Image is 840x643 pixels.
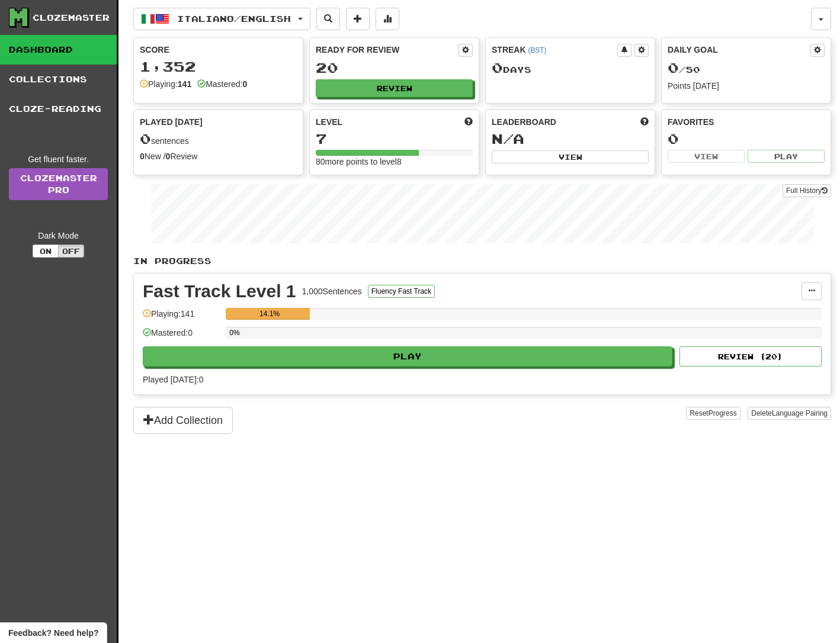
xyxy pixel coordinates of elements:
[376,8,399,30] button: More stats
[783,184,831,197] button: Full History
[316,79,473,97] button: Review
[143,308,220,327] div: Playing: 141
[143,375,203,384] span: Played [DATE]: 0
[686,407,740,420] button: ResetProgress
[668,59,679,76] span: 0
[316,60,473,75] div: 20
[748,407,831,420] button: DeleteLanguage Pairing
[668,150,745,163] button: View
[668,131,825,146] div: 0
[133,8,310,30] button: Italiano/English
[143,346,672,366] button: Play
[242,79,247,89] strong: 0
[708,409,737,417] span: Progress
[133,407,233,434] button: Add Collection
[772,409,828,417] span: Language Pairing
[528,46,546,54] a: (BST)
[316,44,459,56] div: Ready for Review
[748,150,825,163] button: Play
[166,152,171,161] strong: 0
[140,59,297,74] div: 1,352
[316,116,342,128] span: Level
[492,60,649,76] div: Day s
[33,245,59,258] button: On
[492,150,649,163] button: View
[143,327,220,346] div: Mastered: 0
[140,116,203,128] span: Played [DATE]
[140,152,145,161] strong: 0
[140,44,297,56] div: Score
[316,8,340,30] button: Search sentences
[140,131,297,147] div: sentences
[8,627,98,639] span: Open feedback widget
[178,79,191,89] strong: 141
[133,255,831,267] p: In Progress
[679,346,822,366] button: Review (20)
[302,285,362,297] div: 1,000 Sentences
[492,130,524,147] span: N/A
[668,65,700,75] span: / 50
[143,282,296,300] div: Fast Track Level 1
[58,245,84,258] button: Off
[140,130,151,147] span: 0
[177,14,291,24] span: Italiano / English
[316,156,473,168] div: 80 more points to level 8
[33,12,110,24] div: Clozemaster
[9,168,108,200] a: ClozemasterPro
[9,153,108,165] div: Get fluent faster.
[229,308,310,320] div: 14.1%
[197,78,247,90] div: Mastered:
[140,78,191,90] div: Playing:
[492,59,503,76] span: 0
[464,116,473,128] span: Score more points to level up
[346,8,370,30] button: Add sentence to collection
[492,44,617,56] div: Streak
[316,131,473,146] div: 7
[668,116,825,128] div: Favorites
[668,80,825,92] div: Points [DATE]
[640,116,649,128] span: This week in points, UTC
[9,230,108,242] div: Dark Mode
[140,150,297,162] div: New / Review
[492,116,556,128] span: Leaderboard
[668,44,810,57] div: Daily Goal
[368,285,435,298] button: Fluency Fast Track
